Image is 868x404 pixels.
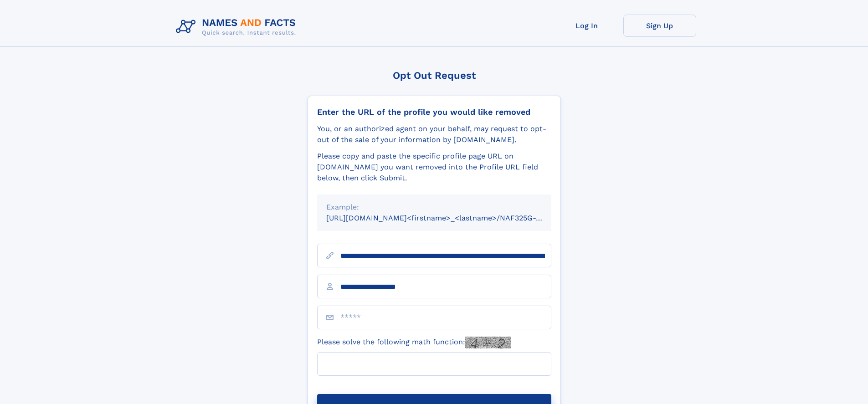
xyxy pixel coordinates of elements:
[317,337,511,348] label: Please solve the following math function:
[317,151,551,184] div: Please copy and paste the specific profile page URL on [DOMAIN_NAME] you want removed into the Pr...
[308,70,561,81] div: Opt Out Request
[317,123,551,145] div: You, or an authorized agent on your behalf, may request to opt-out of the sale of your informatio...
[326,202,542,213] div: Example:
[172,15,303,39] img: Logo Names and Facts
[623,15,696,37] a: Sign Up
[326,214,569,222] small: [URL][DOMAIN_NAME]<firstname>_<lastname>/NAF325G-xxxxxxxx
[550,15,623,37] a: Log In
[317,107,551,117] div: Enter the URL of the profile you would like removed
